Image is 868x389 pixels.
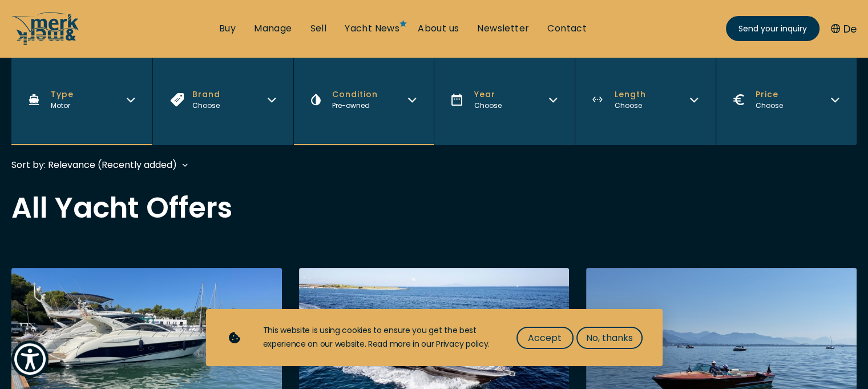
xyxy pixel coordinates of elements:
[51,101,70,110] span: Motor
[11,54,152,145] button: Type
[263,324,494,351] div: This website is using cookies to ensure you get the best experience on our website. Read more in ...
[332,89,378,101] span: Condition
[586,331,633,345] span: No, thanks
[474,89,501,101] span: Year
[332,101,370,110] span: Pre-owned
[474,101,501,111] div: Choose
[11,158,177,172] div: Sort by: Relevance (Recently added)
[152,54,293,145] button: Brand
[756,89,783,101] span: Price
[192,89,220,101] span: Brand
[547,22,587,35] a: Contact
[254,22,292,35] a: Manage
[11,36,80,49] a: /
[738,23,807,35] span: Send your inquiry
[726,16,819,41] a: Send your inquiry
[716,54,857,145] button: Price
[418,22,459,35] a: About us
[219,22,236,35] a: Buy
[436,338,488,350] a: Privacy policy
[756,101,783,111] div: Choose
[11,340,49,378] button: Show Accessibility Preferences
[831,21,857,37] button: De
[51,89,74,101] span: Type
[192,101,220,111] div: Choose
[615,89,646,101] span: Length
[293,54,434,145] button: Condition
[528,331,562,345] span: Accept
[434,54,575,145] button: Year
[576,327,643,349] button: No, thanks
[477,22,529,35] a: Newsletter
[575,54,716,145] button: Length
[310,22,326,35] a: Sell
[11,194,857,222] h2: All Yacht Offers
[615,101,646,111] div: Choose
[345,22,399,35] a: Yacht News
[516,327,574,349] button: Accept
